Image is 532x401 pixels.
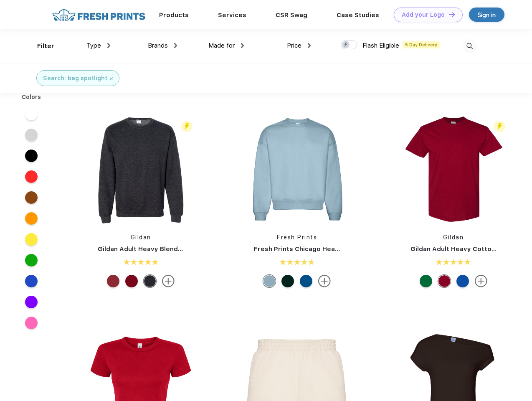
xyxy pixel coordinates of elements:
[456,275,469,287] div: Royal
[469,8,504,22] a: Sign in
[475,275,487,287] img: more.svg
[174,43,177,48] img: dropdown.png
[148,42,168,49] span: Brands
[402,11,445,18] div: Add your Logo
[398,114,509,225] img: func=resize&h=266
[43,74,107,83] div: Search: bag spotlight
[86,42,101,49] span: Type
[277,234,317,241] a: Fresh Prints
[85,114,196,225] img: func=resize&h=266
[107,43,110,48] img: dropdown.png
[107,275,119,287] div: Hth Spt Scrlt Rd
[125,275,138,287] div: Antiq Cherry Red
[208,42,235,49] span: Made for
[494,121,505,132] img: flash_active_toggle.svg
[159,11,189,19] a: Products
[443,234,464,241] a: Gildan
[410,245,519,253] a: Gildan Adult Heavy Cotton T-Shirt
[131,234,151,241] a: Gildan
[362,42,399,49] span: Flash Eligible
[241,114,352,225] img: func=resize&h=266
[300,275,312,287] div: Royal Blue mto
[403,41,440,48] span: 5 Day Delivery
[287,42,301,49] span: Price
[37,41,54,51] div: Filter
[463,39,476,53] img: desktop_search.svg
[478,10,496,20] div: Sign in
[144,275,156,287] div: Dark Heather
[110,77,113,80] img: filter_cancel.svg
[308,43,311,48] img: dropdown.png
[254,245,398,253] a: Fresh Prints Chicago Heavyweight Crewneck
[162,275,175,287] img: more.svg
[420,275,432,287] div: Antiq Irish Grn
[281,275,294,287] div: Forest Green mto
[98,245,277,253] a: Gildan Adult Heavy Blend Adult 8 Oz. 50/50 Fleece Crew
[50,8,148,22] img: fo%20logo%202.webp
[438,275,451,287] div: Cardinal Red
[241,43,244,48] img: dropdown.png
[263,275,276,287] div: Slate Blue
[449,12,455,17] img: DT
[181,121,193,132] img: flash_active_toggle.svg
[15,93,48,102] div: Colors
[318,275,331,287] img: more.svg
